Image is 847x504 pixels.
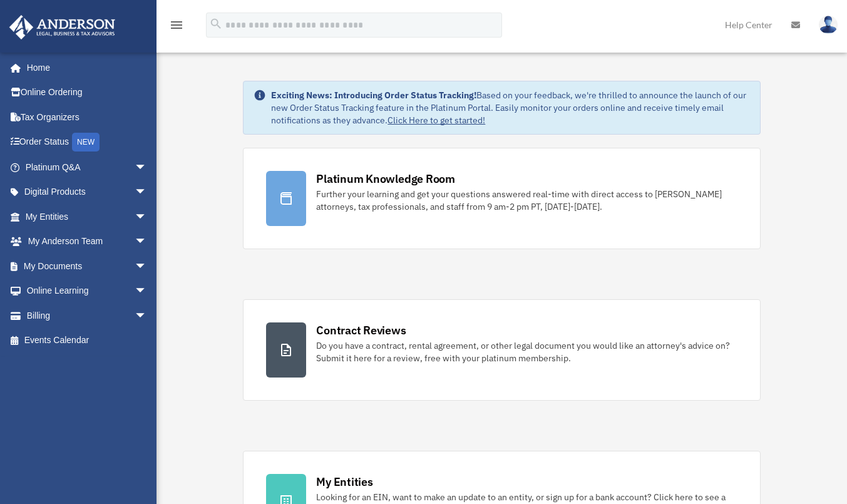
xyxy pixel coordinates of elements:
[9,328,166,353] a: Events Calendar
[209,17,223,31] i: search
[9,180,166,205] a: Digital Productsarrow_drop_down
[316,339,737,364] div: Do you have a contract, rental agreement, or other legal document you would like an attorney's ad...
[9,155,166,180] a: Platinum Q&Aarrow_drop_down
[135,254,160,279] span: arrow_drop_down
[243,148,760,249] a: Platinum Knowledge Room Further your learning and get your questions answered real-time with dire...
[819,16,838,34] img: User Pic
[9,55,160,80] a: Home
[316,188,737,213] div: Further your learning and get your questions answered real-time with direct access to [PERSON_NAM...
[316,474,372,490] div: My Entities
[135,155,160,180] span: arrow_drop_down
[9,105,166,130] a: Tax Organizers
[9,229,166,254] a: My Anderson Teamarrow_drop_down
[9,204,166,229] a: My Entitiesarrow_drop_down
[72,133,100,152] div: NEW
[169,22,184,33] a: menu
[316,322,406,338] div: Contract Reviews
[135,204,160,230] span: arrow_drop_down
[271,90,476,101] strong: Exciting News: Introducing Order Status Tracking!
[9,279,166,304] a: Online Learningarrow_drop_down
[316,171,455,187] div: Platinum Knowledge Room
[135,229,160,255] span: arrow_drop_down
[9,303,166,328] a: Billingarrow_drop_down
[135,303,160,329] span: arrow_drop_down
[9,130,166,155] a: Order StatusNEW
[388,115,485,126] a: Click Here to get started!
[135,180,160,205] span: arrow_drop_down
[6,15,119,39] img: Anderson Advisors Platinum Portal
[271,89,749,126] div: Based on your feedback, we're thrilled to announce the launch of our new Order Status Tracking fe...
[135,279,160,304] span: arrow_drop_down
[243,299,760,401] a: Contract Reviews Do you have a contract, rental agreement, or other legal document you would like...
[9,80,166,105] a: Online Ordering
[169,18,184,33] i: menu
[9,254,166,279] a: My Documentsarrow_drop_down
